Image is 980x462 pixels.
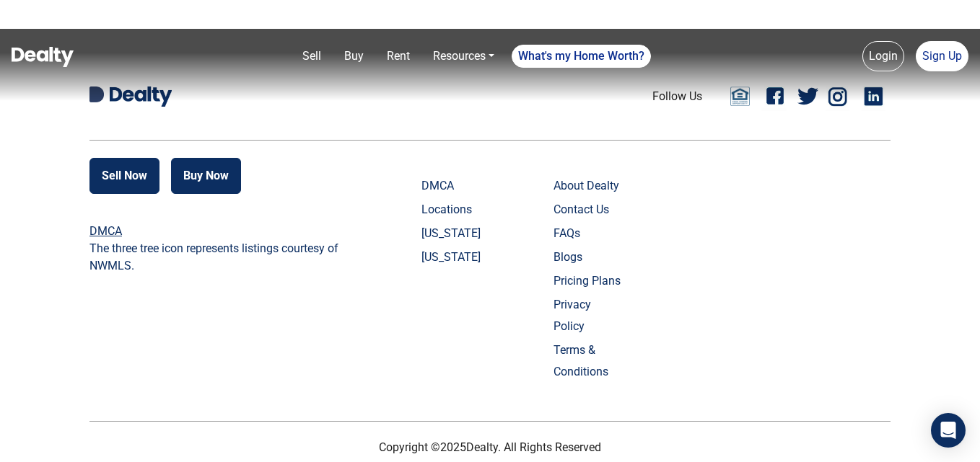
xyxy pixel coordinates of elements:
button: Buy Now [171,158,241,194]
p: Copyright © 2025 Dealty. All Rights Reserved [89,439,891,456]
a: Locations [421,199,493,221]
a: What's my Home Worth? [512,45,651,68]
div: Open Intercom Messenger [931,413,966,448]
button: Sell Now [89,158,159,194]
a: Resources [427,42,500,71]
a: Login [862,41,904,71]
a: Rent [381,42,416,71]
a: FAQs [554,223,625,244]
a: Sell [297,42,327,71]
img: Dealty - Buy, Sell & Rent Homes [12,47,74,67]
a: [US_STATE] [421,246,493,268]
a: Terms & Conditions [554,339,625,383]
a: About Dealty [554,175,625,197]
a: Buy [338,42,369,71]
a: DMCA [89,224,122,238]
p: The three tree icon represents listings courtesy of NWMLS. [89,240,346,275]
a: Pricing Plans [554,270,625,292]
iframe: BigID CMP Widget [7,419,51,462]
a: Contact Us [554,199,625,221]
a: Sign Up [916,41,968,71]
a: Blogs [554,246,625,268]
a: DMCA [421,175,493,197]
a: [US_STATE] [421,223,493,244]
a: Privacy Policy [554,294,625,337]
